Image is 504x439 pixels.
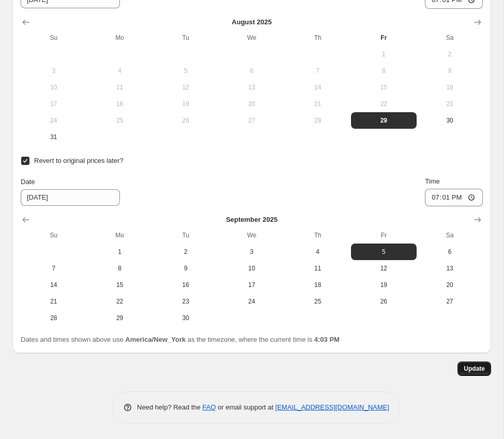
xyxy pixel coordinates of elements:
button: Today Friday August 29 2025 [351,112,417,129]
span: Fr [355,231,413,239]
span: Revert to original prices later? [34,157,124,164]
button: Thursday September 18 2025 [285,277,351,293]
button: Wednesday September 10 2025 [219,260,285,277]
span: We [223,231,281,239]
span: 20 [421,281,479,289]
span: Update [464,365,485,373]
button: Update [457,361,491,376]
span: 29 [91,314,149,322]
span: 9 [421,67,479,75]
span: 24 [223,297,281,306]
th: Sunday [21,227,87,244]
span: 8 [355,67,413,75]
span: 6 [421,248,479,256]
span: 27 [421,297,479,306]
span: 4 [289,248,347,256]
button: Saturday September 27 2025 [417,293,483,310]
span: 12 [157,83,215,92]
button: Show next month, September 2025 [470,15,485,29]
a: FAQ [203,403,216,411]
th: Tuesday [152,29,219,46]
span: 29 [355,116,413,125]
button: Tuesday August 26 2025 [152,112,219,129]
span: 1 [91,248,149,256]
span: Th [289,34,347,42]
span: 23 [157,297,215,306]
th: Tuesday [152,227,219,244]
span: 31 [25,133,83,141]
th: Wednesday [219,29,285,46]
span: 2 [157,248,215,256]
button: Thursday September 11 2025 [285,260,351,277]
b: 4:03 PM [314,336,340,343]
span: Fr [355,34,413,42]
button: Saturday August 16 2025 [417,79,483,96]
th: Friday [351,227,417,244]
span: 9 [157,264,215,273]
span: Th [289,231,347,239]
span: 21 [25,297,83,306]
button: Monday September 1 2025 [87,244,153,260]
span: 20 [223,100,281,108]
input: 8/29/2025 [21,189,120,206]
span: Need help? Read the [137,403,203,411]
span: 3 [25,67,83,75]
button: Monday September 8 2025 [87,260,153,277]
b: America/New_York [125,336,186,343]
button: Monday August 11 2025 [87,79,153,96]
button: Tuesday September 9 2025 [152,260,219,277]
button: Saturday September 6 2025 [417,244,483,260]
button: Thursday August 21 2025 [285,96,351,112]
span: Sa [421,231,479,239]
th: Sunday [21,29,87,46]
span: 7 [289,67,347,75]
span: Dates and times shown above use as the timezone, where the current time is [21,336,340,343]
button: Saturday September 20 2025 [417,277,483,293]
th: Wednesday [219,227,285,244]
th: Thursday [285,227,351,244]
th: Saturday [417,227,483,244]
span: 24 [25,116,83,125]
button: Show previous month, August 2025 [19,213,33,227]
button: Show previous month, July 2025 [19,15,33,29]
span: 11 [289,264,347,273]
span: 19 [157,100,215,108]
span: 13 [223,83,281,92]
button: Sunday August 10 2025 [21,79,87,96]
span: 15 [91,281,149,289]
button: Saturday August 30 2025 [417,112,483,129]
button: Thursday August 14 2025 [285,79,351,96]
span: Tu [157,34,215,42]
button: Thursday September 25 2025 [285,293,351,310]
span: 22 [91,297,149,306]
span: 30 [421,116,479,125]
span: 19 [355,281,413,289]
button: Wednesday August 20 2025 [219,96,285,112]
a: [EMAIL_ADDRESS][DOMAIN_NAME] [276,403,389,411]
span: 14 [25,281,83,289]
span: 5 [355,248,413,256]
button: Sunday September 21 2025 [21,293,87,310]
span: Su [25,34,83,42]
span: Sa [421,34,479,42]
button: Monday August 4 2025 [87,63,153,79]
span: 10 [223,264,281,273]
span: 5 [157,67,215,75]
span: 15 [355,83,413,92]
span: Mo [91,34,149,42]
button: Friday August 8 2025 [351,63,417,79]
span: 27 [223,116,281,125]
button: Saturday September 13 2025 [417,260,483,277]
span: 1 [355,50,413,58]
span: 22 [355,100,413,108]
span: 2 [421,50,479,58]
button: Tuesday September 23 2025 [152,293,219,310]
span: 18 [91,100,149,108]
span: Mo [91,231,149,239]
button: Tuesday September 16 2025 [152,277,219,293]
span: Time [425,177,439,185]
button: Friday September 12 2025 [351,260,417,277]
button: Friday September 19 2025 [351,277,417,293]
button: Friday August 15 2025 [351,79,417,96]
span: 11 [91,83,149,92]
